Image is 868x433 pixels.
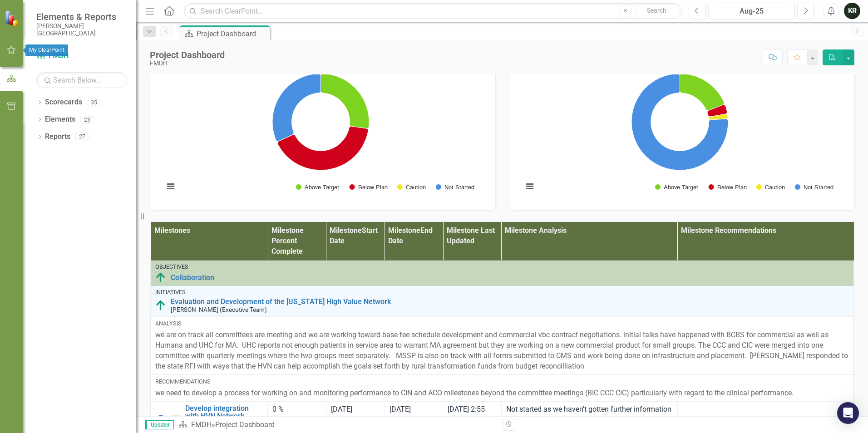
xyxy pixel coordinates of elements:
div: FMDH [150,60,225,67]
button: Aug-25 [708,3,795,19]
path: Above Target, 6. [321,74,369,128]
a: FMDH [36,51,127,61]
img: Above Target [155,272,166,283]
path: Caution, 2. [709,114,728,120]
button: Show Not Started [795,184,833,191]
input: Search ClearPoint... [184,3,682,19]
td: Double-Click to Edit [151,374,854,401]
span: Search [647,7,666,14]
a: Elements [45,114,75,125]
div: Chart. Highcharts interactive chart. [159,64,486,201]
span: [DATE] [390,405,411,413]
div: » [178,420,495,430]
div: 27 [75,133,89,141]
button: View chart menu, Chart [164,180,177,193]
div: 23 [80,116,94,123]
img: ClearPoint Strategy [5,10,20,26]
span: [DATE] [331,405,352,413]
div: Chart. Highcharts interactive chart. [518,64,845,201]
input: Search Below... [36,72,127,88]
p: we are on track all committees are meeting and we are working toward base fee schedule developmen... [155,330,849,371]
path: Not Started, 92. [631,74,728,170]
p: Not started as we haven't gotten further information or kicked this off with the Garage. [506,404,673,425]
div: Open Intercom Messenger [837,402,859,424]
div: Recommendations [155,378,849,386]
div: 0 % [272,404,321,415]
a: Collaboration [171,274,849,282]
path: Above Target, 23. [680,74,724,110]
div: My ClearPoint [25,44,68,56]
a: Evaluation and Development of the [US_STATE] High Value Network [171,298,849,306]
a: FMDH [191,420,212,429]
img: Above Target [155,300,166,311]
a: Develop integration with HVN Network Technology [185,404,263,428]
div: Aug-25 [711,6,792,17]
path: Below Plan, 9. [277,126,368,170]
button: Show Caution [756,184,785,191]
path: Below Plan, 4. [707,105,727,117]
path: Caution, 0. [277,134,295,142]
small: [PERSON_NAME][GEOGRAPHIC_DATA] [36,22,127,37]
td: Double-Click to Edit [151,316,854,374]
td: Double-Click to Edit Right Click for Context Menu [151,286,854,316]
td: Double-Click to Edit Right Click for Context Menu [151,261,854,286]
svg: Interactive chart [159,64,482,201]
button: Search [634,5,680,17]
span: Elements & Reports [36,11,127,22]
button: Show Above Target [296,184,339,191]
button: Show Not Started [436,184,474,191]
div: Objectives [155,264,849,270]
div: Project Dashboard [197,28,268,39]
button: View chart menu, Chart [523,180,536,193]
div: Analysis [155,320,849,328]
div: Project Dashboard [150,50,225,60]
img: No Information [155,415,166,426]
div: [DATE] 2:55 PM [448,404,497,425]
div: Initiatives [155,289,849,295]
div: 35 [87,98,101,106]
button: Show Caution [397,184,426,191]
small: [PERSON_NAME] (Executive Team) [171,306,267,313]
a: Reports [45,132,70,142]
p: we need to develop a process for working on and monitoring performance to CIN and ACO milestones ... [155,388,849,399]
button: KR [844,3,860,19]
button: Show Below Plan [350,184,387,191]
svg: Interactive chart [518,64,841,201]
a: Scorecards [45,97,82,108]
button: Show Below Plan [709,184,746,191]
div: Project Dashboard [215,420,275,429]
button: Show Above Target [655,184,698,191]
span: Updater [145,420,174,429]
